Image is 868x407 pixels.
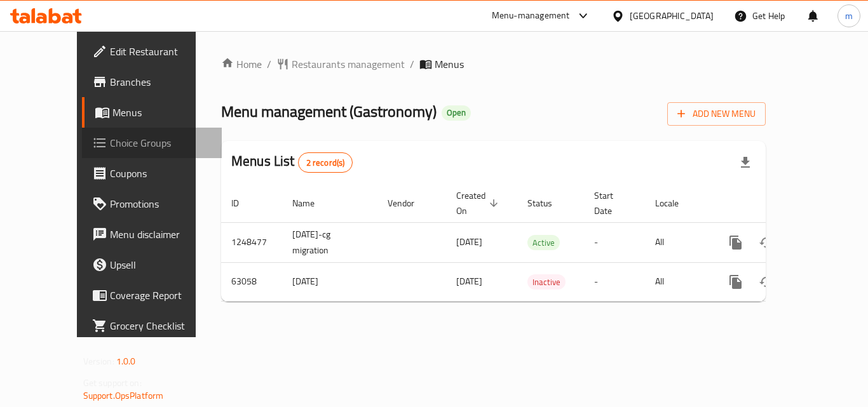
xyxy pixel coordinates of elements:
span: Branches [110,74,212,90]
span: ID [231,196,255,211]
td: 63058 [221,262,282,301]
td: All [645,262,710,301]
span: Menus [112,105,212,120]
span: Created On [456,188,502,218]
button: more [721,267,751,297]
a: Promotions [82,189,222,219]
div: [GEOGRAPHIC_DATA] [630,9,714,23]
a: Restaurants management [276,57,405,72]
a: Home [221,57,262,72]
td: - [584,222,645,262]
button: Change Status [751,227,782,258]
span: Coverage Report [110,288,212,303]
a: Branches [82,67,222,97]
span: Status [527,196,569,211]
li: / [410,57,414,72]
span: Coupons [110,166,212,181]
table: enhanced table [221,184,853,302]
td: All [645,222,710,262]
div: Active [527,235,560,250]
button: more [721,227,751,258]
span: Add New Menu [677,106,756,122]
a: Edit Restaurant [82,36,222,67]
div: Open [442,105,471,121]
span: Open [442,107,471,118]
span: [DATE] [456,234,482,250]
span: Promotions [110,196,212,211]
a: Grocery Checklist [82,310,222,341]
span: Upsell [110,257,212,272]
span: Inactive [527,275,566,290]
span: [DATE] [456,273,482,290]
span: Grocery Checklist [110,318,212,333]
span: m [845,9,853,23]
a: Choice Groups [82,128,222,158]
div: Export file [730,147,761,178]
span: 2 record(s) [299,157,353,169]
th: Actions [710,184,853,223]
a: Coupons [82,158,222,189]
a: Upsell [82,250,222,280]
h2: Menus List [231,152,353,173]
span: Menus [435,57,464,72]
span: Get support on: [83,375,142,391]
td: - [584,262,645,301]
a: Menus [82,97,222,128]
span: Locale [655,196,695,211]
span: Edit Restaurant [110,44,212,59]
span: Choice Groups [110,135,212,150]
li: / [267,57,271,72]
span: Active [527,236,560,250]
span: 1.0.0 [116,353,136,370]
span: Name [292,196,331,211]
span: Vendor [388,196,431,211]
td: 1248477 [221,222,282,262]
div: Inactive [527,274,566,290]
button: Change Status [751,267,782,297]
a: Menu disclaimer [82,219,222,250]
nav: breadcrumb [221,57,766,72]
a: Support.OpsPlatform [83,387,164,404]
div: Menu-management [492,8,570,23]
a: Coverage Report [82,280,222,310]
span: Menu disclaimer [110,227,212,242]
button: Add New Menu [667,102,766,126]
span: Restaurants management [292,57,405,72]
td: [DATE] [282,262,377,301]
span: Start Date [594,188,630,218]
span: Version: [83,353,114,370]
span: Menu management ( Gastronomy ) [221,97,437,126]
td: [DATE]-cg migration [282,222,377,262]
